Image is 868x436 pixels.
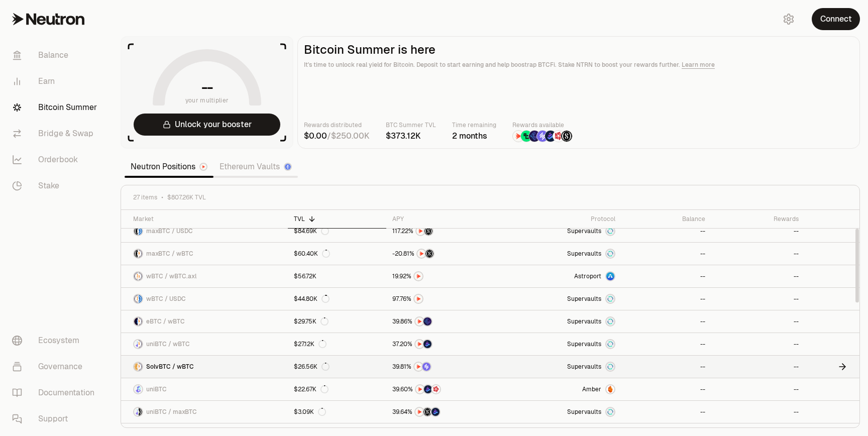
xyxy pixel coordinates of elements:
a: maxBTC LogoUSDC LogomaxBTC / USDC [121,220,288,242]
a: SupervaultsSupervaults [504,243,621,265]
img: Supervaults [606,295,614,303]
img: Structured Points [561,131,572,142]
img: uniBTC Logo [134,408,138,416]
a: Neutron Positions [125,157,213,177]
div: $84.69K [294,227,329,235]
div: APY [392,215,498,223]
img: wBTC Logo [139,340,142,348]
img: wBTC.axl Logo [139,272,142,280]
a: Balance [4,42,108,68]
button: NTRNStructured PointsBedrock Diamonds [392,407,498,417]
img: uniBTC Logo [134,385,142,393]
p: Rewards distributed [304,120,370,130]
img: Solv Points [537,131,548,142]
a: wBTC LogowBTC.axl LogowBTC / wBTC.axl [121,265,288,287]
a: NTRNBedrock DiamondsMars Fragments [386,378,504,400]
div: / [304,130,370,142]
img: USDC Logo [139,227,142,235]
a: SolvBTC LogowBTC LogoSolvBTC / wBTC [121,356,288,378]
img: EtherFi Points [423,317,431,325]
div: $56.72K [294,272,316,280]
a: Documentation [4,380,108,406]
a: $84.69K [288,220,386,242]
a: $26.56K [288,356,386,378]
img: maxBTC Logo [134,250,138,258]
a: Ethereum Vaults [213,157,298,177]
img: Supervaults [606,317,614,325]
a: -- [621,220,711,242]
a: $3.09K [288,401,386,423]
button: Connect [812,8,860,30]
a: Ecosystem [4,328,108,354]
img: USDC Logo [139,295,142,303]
span: uniBTC [146,385,167,393]
a: -- [711,378,805,400]
div: 2 months [452,130,496,142]
p: It's time to unlock real yield for Bitcoin. Deposit to start earning and help boostrap BTCFi. Sta... [304,60,853,70]
a: Stake [4,173,108,199]
a: -- [621,401,711,423]
div: Balance [627,215,705,223]
span: Supervaults [567,250,601,258]
a: $44.80K [288,288,386,310]
a: -- [711,310,805,333]
img: EtherFi Points [529,131,540,142]
div: $29.75K [294,317,329,325]
button: NTRNStructured Points [392,226,498,236]
a: $60.40K [288,243,386,265]
img: wBTC Logo [134,272,138,280]
a: -- [621,265,711,287]
span: 27 items [133,193,157,201]
span: maxBTC / USDC [146,227,193,235]
button: Unlock your booster [134,114,280,136]
a: $56.72K [288,265,386,287]
span: maxBTC / wBTC [146,250,193,258]
a: SupervaultsSupervaults [504,310,621,333]
img: wBTC Logo [139,250,142,258]
a: -- [711,288,805,310]
span: Amber [582,385,601,393]
a: SupervaultsSupervaults [504,220,621,242]
img: Mars Fragments [553,131,564,142]
a: maxBTC LogowBTC LogomaxBTC / wBTC [121,243,288,265]
button: NTRN [392,271,498,281]
a: -- [621,333,711,355]
span: Supervaults [567,227,601,235]
a: -- [711,265,805,287]
a: SupervaultsSupervaults [504,288,621,310]
a: -- [711,333,805,355]
a: $27.12K [288,333,386,355]
div: Protocol [510,215,615,223]
img: NTRN [513,131,524,142]
a: -- [711,220,805,242]
div: $3.09K [294,408,326,416]
a: Support [4,406,108,432]
button: NTRNStructured Points [392,249,498,259]
img: maxBTC Logo [139,408,142,416]
img: NTRN [415,317,423,325]
img: Lombard Lux [521,131,532,142]
span: uniBTC / wBTC [146,340,190,348]
img: NTRN [417,250,425,258]
span: Supervaults [567,363,601,371]
span: uniBTC / maxBTC [146,408,197,416]
a: $22.67K [288,378,386,400]
span: Supervaults [567,295,601,303]
img: Bedrock Diamonds [545,131,556,142]
p: BTC Summer TVL [386,120,436,130]
a: Bridge & Swap [4,121,108,147]
span: Astroport [574,272,601,280]
img: Structured Points [423,408,431,416]
button: NTRN [392,294,498,304]
a: SupervaultsSupervaults [504,333,621,355]
div: $44.80K [294,295,330,303]
img: Supervaults [606,340,614,348]
div: $22.67K [294,385,329,393]
span: eBTC / wBTC [146,317,185,325]
a: uniBTC LogouniBTC [121,378,288,400]
button: NTRNBedrock DiamondsMars Fragments [392,384,498,394]
a: NTRN [386,265,504,287]
img: Mars Fragments [432,385,440,393]
button: NTRNSolv Points [392,362,498,372]
a: uniBTC LogowBTC LogouniBTC / wBTC [121,333,288,355]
